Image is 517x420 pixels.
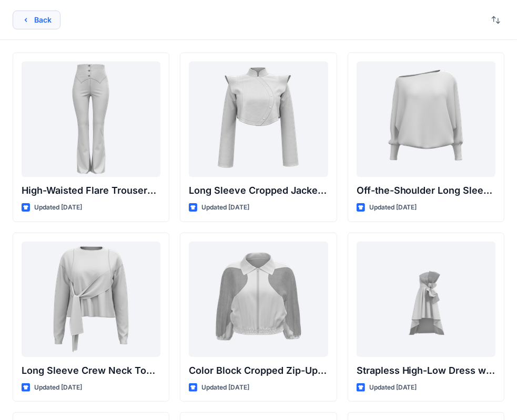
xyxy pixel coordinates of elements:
button: Back [13,10,60,29]
p: Updated [DATE] [34,202,82,213]
p: Updated [DATE] [201,202,249,213]
a: Off-the-Shoulder Long Sleeve Top [357,61,495,177]
p: Updated [DATE] [369,382,417,393]
p: Long Sleeve Crew Neck Top with Asymmetrical Tie Detail [22,363,160,378]
p: Long Sleeve Cropped Jacket with Mandarin Collar and Shoulder Detail [189,183,328,198]
p: Strapless High-Low Dress with Side Bow Detail [357,363,495,378]
p: Color Block Cropped Zip-Up Jacket with Sheer Sleeves [189,363,328,378]
p: Off-the-Shoulder Long Sleeve Top [357,183,495,198]
a: High-Waisted Flare Trousers with Button Detail [22,61,160,177]
p: Updated [DATE] [34,382,82,393]
a: Strapless High-Low Dress with Side Bow Detail [357,241,495,357]
p: Updated [DATE] [369,202,417,213]
p: Updated [DATE] [201,382,249,393]
a: Long Sleeve Cropped Jacket with Mandarin Collar and Shoulder Detail [189,61,328,177]
a: Color Block Cropped Zip-Up Jacket with Sheer Sleeves [189,241,328,357]
a: Long Sleeve Crew Neck Top with Asymmetrical Tie Detail [22,241,160,357]
p: High-Waisted Flare Trousers with Button Detail [22,183,160,198]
